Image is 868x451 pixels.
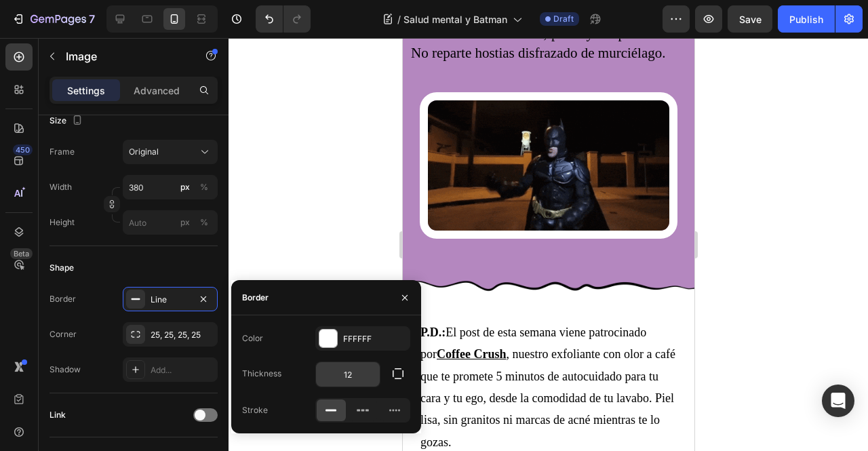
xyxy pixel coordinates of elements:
[66,48,181,64] p: Image
[89,11,95,27] p: 7
[553,13,574,25] span: Draft
[242,368,281,380] div: Thickness
[343,333,407,345] div: FFFFFF
[18,283,274,415] p: El post de esta semana viene patrocinado por , nuestro exfoliante con olor a café que te promete ...
[242,404,268,416] div: Stroke
[397,12,401,26] span: /
[200,181,208,193] div: %
[242,292,269,304] div: Border
[728,5,772,33] button: Save
[123,175,218,199] input: px%
[50,146,75,158] label: Frame
[151,364,214,376] div: Add...
[242,332,263,345] div: Color
[50,262,74,274] div: Shape
[123,210,218,235] input: px%
[50,112,85,130] div: Size
[316,362,380,387] input: Auto
[34,309,103,323] a: Coffee Crush
[789,12,823,26] div: Publish
[13,144,33,155] div: 450
[196,214,212,231] button: px
[151,329,214,341] div: 25, 25, 25, 25
[50,409,66,421] div: Link
[10,248,33,259] div: Beta
[180,181,190,193] div: px
[196,179,212,195] button: px
[18,288,43,301] strong: P.D.:
[403,12,507,26] span: Salud mental y Batman
[129,146,159,158] span: Original
[50,181,72,193] label: Width
[256,5,311,33] div: Undo/Redo
[151,294,190,306] div: Line
[200,216,208,229] div: %
[50,364,81,376] div: Shadow
[177,179,193,195] button: %
[50,293,76,305] div: Border
[822,385,854,417] div: Open Intercom Messenger
[5,5,101,33] button: 7
[67,83,105,98] p: Settings
[177,214,193,231] button: %
[50,328,77,340] div: Corner
[403,38,694,451] iframe: Design area
[134,83,180,98] p: Advanced
[180,216,190,229] div: px
[50,216,75,229] label: Height
[778,5,835,33] button: Publish
[739,14,762,25] span: Save
[123,140,218,164] button: Original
